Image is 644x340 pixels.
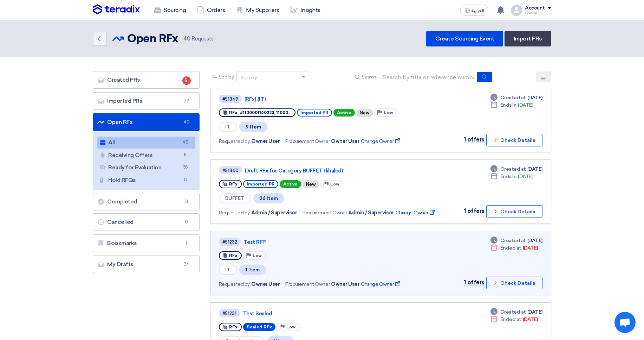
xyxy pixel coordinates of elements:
[396,209,436,216] span: Change Owner
[222,311,236,316] div: #51231
[460,5,488,16] button: العربية
[222,97,238,101] div: #51349
[243,180,278,188] span: Imported PR
[219,122,237,132] span: IT
[182,76,191,85] span: 5
[464,208,484,214] span: 1 offers
[230,2,285,18] a: My Suppliers
[182,240,191,247] span: 1
[285,138,330,145] span: Procurement Owner
[285,2,326,18] a: Insights
[219,193,251,203] span: BUFFET
[500,316,521,323] span: Ended at
[251,209,297,216] span: Admin / Supervisor
[471,8,484,13] span: العربية
[333,109,355,117] span: Active
[331,281,359,288] span: Owner User
[93,4,140,15] img: Teradix logo
[239,265,266,275] span: 1 Item
[361,281,401,288] span: Change Owner
[486,277,542,289] button: Check Details
[127,32,178,46] h2: Open RFx
[505,31,551,46] a: Import PRs
[303,180,319,188] div: New
[183,35,213,43] span: Requests
[181,176,190,184] span: 0
[285,281,330,288] span: Procurement Owner
[253,193,284,203] span: 26 Item
[379,72,477,82] input: Search by title or reference number
[251,281,280,288] span: Owner User
[182,97,191,105] span: 77
[490,94,542,101] div: [DATE]
[148,2,191,18] a: Sourcing
[97,149,195,161] a: Receiving Offers
[182,261,191,268] span: 34
[361,138,401,145] span: Change Owner
[93,234,200,252] a: Bookmarks1
[500,308,526,316] span: Created at
[93,256,200,273] a: My Drafts34
[245,96,420,102] a: [RFx] {IT}
[222,168,239,173] div: #51340
[490,237,542,244] div: [DATE]
[229,182,238,187] span: RFx
[93,113,200,131] a: Open RFx40
[245,168,421,174] a: Draft RFx for Category BUFFET (khaled)
[500,101,517,109] span: Ends In
[286,325,295,329] span: Low
[219,209,250,216] span: Requested by
[486,134,542,146] button: Check Details
[239,122,267,132] span: 9 Item
[490,173,533,180] div: [DATE]
[97,174,195,186] a: Hold RFQs
[93,71,200,89] a: Created PRs5
[243,310,418,317] a: Test Sealed
[464,136,484,143] span: 1 offers
[93,193,200,210] a: Completed3
[191,2,230,18] a: Orders
[490,308,542,316] div: [DATE]
[93,92,200,110] a: Imported PRs77
[97,162,195,174] a: Ready for Evaluation
[426,31,503,46] a: Create Sourcing Event
[330,182,339,187] span: Low
[490,316,538,323] div: [DATE]
[297,109,332,117] span: Imported PR
[614,312,636,333] div: Open chat
[251,138,280,145] span: Owner User
[222,240,237,244] div: #51232
[240,74,257,81] div: Sort by
[500,244,521,252] span: Ended at
[243,323,275,331] span: Sealed RFx
[490,244,538,252] div: [DATE]
[219,73,234,81] span: Sort by
[181,151,190,159] span: 5
[183,36,190,42] span: 40
[500,237,526,244] span: Created at
[253,253,262,258] span: Low
[356,109,373,117] div: New
[93,213,200,231] a: Cancelled0
[348,209,394,216] span: Admin / Supervisor
[182,119,191,126] span: 40
[490,101,533,109] div: [DATE]
[500,165,526,173] span: Created at
[182,219,191,226] span: 0
[181,164,190,171] span: 35
[182,198,191,205] span: 3
[240,110,291,115] span: #1100001160223, 11000...
[525,11,551,15] div: Owner
[181,139,190,146] span: 40
[97,137,195,149] a: All
[229,253,238,258] span: RFx
[219,281,250,288] span: Requested by
[362,73,376,81] span: Search
[384,110,393,115] span: Low
[229,325,238,329] span: RFx
[525,5,545,11] div: Account
[219,138,250,145] span: Requested by
[511,5,522,16] img: profile_test.png
[500,173,517,180] span: Ends In
[464,279,484,286] span: 1 offers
